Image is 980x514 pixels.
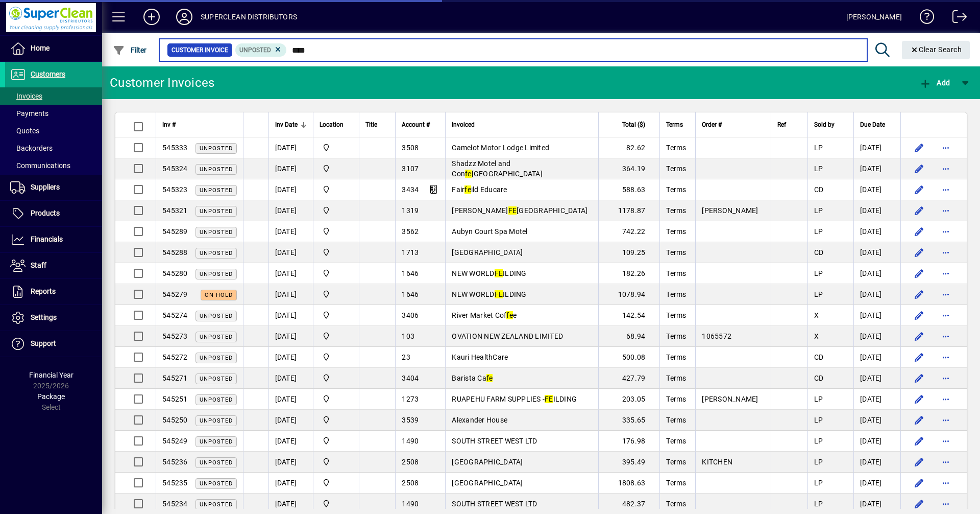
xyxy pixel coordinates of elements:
[201,9,297,25] div: SUPERCLEAN DISTRIBUTORS
[853,473,900,494] td: [DATE]
[938,328,954,344] button: More options
[168,8,201,26] button: Profile
[666,227,686,236] span: Terms
[464,185,471,194] em: fe
[113,46,147,54] span: Filter
[911,349,927,365] button: Edit
[911,160,927,177] button: Edit
[853,452,900,473] td: [DATE]
[320,119,344,130] span: Location
[162,479,188,487] span: 545235
[162,395,188,403] span: 545251
[31,235,63,243] span: Financials
[911,412,927,428] button: Edit
[911,391,927,407] button: Edit
[31,70,65,78] span: Customers
[402,165,419,173] span: 3107
[110,75,214,91] div: Customer Invoices
[5,331,102,357] a: Support
[508,206,517,215] em: FE
[239,46,271,54] span: Unposted
[268,221,313,242] td: [DATE]
[452,227,527,236] span: Aubyn Court Spa Motel
[666,290,686,298] span: Terms
[598,200,659,221] td: 1178.87
[938,391,954,407] button: More options
[268,410,313,431] td: [DATE]
[402,144,419,152] span: 3508
[853,431,900,452] td: [DATE]
[320,268,353,279] span: Superclean Distributors
[814,479,823,487] span: LP
[268,242,313,263] td: [DATE]
[162,165,188,173] span: 545324
[938,181,954,198] button: More options
[938,139,954,156] button: More options
[666,395,686,403] span: Terms
[814,395,823,403] span: LP
[666,311,686,319] span: Terms
[945,2,967,35] a: Logout
[452,290,526,298] span: NEW WORLD ILDING
[777,119,801,130] div: Ref
[938,160,954,177] button: More options
[938,307,954,323] button: More options
[402,416,419,424] span: 3539
[938,349,954,365] button: More options
[452,185,507,194] span: Fair ild Educare
[853,347,900,368] td: [DATE]
[666,437,686,445] span: Terms
[853,305,900,326] td: [DATE]
[452,500,537,508] span: SOUTH STREET WEST LTD
[31,261,46,269] span: Staff
[666,353,686,361] span: Terms
[162,119,176,130] span: Inv #
[814,165,823,173] span: LP
[938,454,954,470] button: More options
[402,500,419,508] span: 1490
[938,412,954,428] button: More options
[598,137,659,158] td: 82.62
[814,144,823,152] span: LP
[275,119,298,130] span: Inv Date
[5,175,102,200] a: Suppliers
[666,374,686,382] span: Terms
[320,289,353,300] span: Superclean Distributors
[31,209,60,217] span: Products
[598,431,659,452] td: 176.98
[860,119,894,130] div: Due Date
[10,127,39,135] span: Quotes
[911,139,927,156] button: Edit
[911,265,927,282] button: Edit
[452,119,592,130] div: Invoiced
[846,9,902,25] div: [PERSON_NAME]
[853,242,900,263] td: [DATE]
[200,208,233,215] span: Unposted
[402,395,419,403] span: 1273
[320,142,353,153] span: Superclean Distributors
[320,435,353,447] span: Superclean Distributors
[911,181,927,198] button: Edit
[777,119,786,130] span: Ref
[402,290,419,298] span: 1646
[666,458,686,466] span: Terms
[200,355,233,361] span: Unposted
[814,248,824,256] span: CD
[162,206,188,215] span: 545321
[911,433,927,449] button: Edit
[268,137,313,158] td: [DATE]
[268,158,313,179] td: [DATE]
[5,139,102,157] a: Backorders
[200,145,233,152] span: Unposted
[853,389,900,410] td: [DATE]
[268,263,313,284] td: [DATE]
[200,271,233,277] span: Unposted
[814,206,823,215] span: LP
[5,305,102,331] a: Settings
[702,332,731,340] span: 1065572
[320,163,353,174] span: Superclean Distributors
[320,310,353,321] span: Superclean Distributors
[911,244,927,261] button: Edit
[135,8,168,26] button: Add
[702,206,758,215] span: [PERSON_NAME]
